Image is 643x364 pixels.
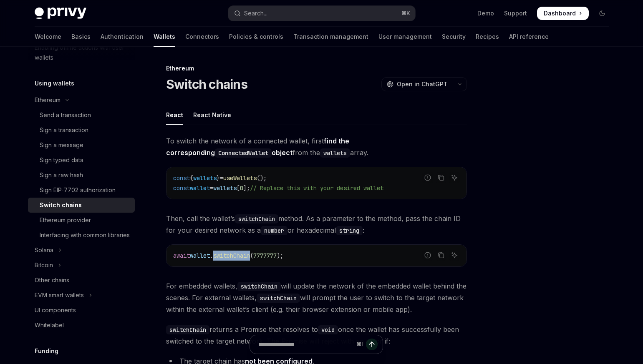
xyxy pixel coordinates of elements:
[35,305,76,315] div: UI components
[237,282,281,291] code: switchChain
[35,8,86,19] img: dark logo
[476,27,499,47] a: Recipes
[595,7,609,20] button: Toggle dark mode
[235,214,278,223] code: switchChain
[166,137,349,157] a: find the correspondingConnectedWalletobject
[28,198,135,213] a: Switch chains
[544,9,576,18] span: Dashboard
[185,27,219,47] a: Connectors
[28,303,135,318] a: UI components
[28,138,135,153] a: Sign a message
[166,77,247,92] h1: Switch chains
[40,185,116,195] div: Sign EIP-7702 authorization
[28,318,135,333] a: Whitelabel
[258,335,353,354] input: Ask a question...
[193,105,231,125] div: React Native
[190,184,210,192] span: wallet
[381,77,453,91] button: Open in ChatGPT
[320,148,350,158] code: wallets
[173,184,190,192] span: const
[223,174,257,182] span: useWallets
[35,27,61,47] a: Welcome
[215,148,272,158] code: ConnectedWallet
[35,260,53,270] div: Bitcoin
[244,8,267,18] div: Search...
[422,172,433,183] button: Report incorrect code
[35,290,84,300] div: EVM smart wallets
[210,252,213,259] span: .
[253,252,277,259] span: 7777777
[190,174,193,182] span: {
[28,168,135,183] a: Sign a raw hash
[28,243,135,258] button: Toggle Solana section
[40,200,82,210] div: Switch chains
[422,250,433,261] button: Report incorrect code
[240,184,243,192] span: 0
[35,346,58,356] h5: Funding
[28,153,135,168] a: Sign typed data
[213,184,237,192] span: wallets
[35,245,53,255] div: Solana
[220,174,223,182] span: =
[366,339,378,350] button: Send message
[28,93,135,108] button: Toggle Ethereum section
[166,213,467,236] span: Then, call the wallet’s method. As a parameter to the method, pass the chain ID for your desired ...
[28,123,135,138] a: Sign a transaction
[261,226,287,235] code: number
[477,9,494,18] a: Demo
[40,155,83,165] div: Sign typed data
[449,172,460,183] button: Ask AI
[35,78,74,88] h5: Using wallets
[40,170,83,180] div: Sign a raw hash
[190,252,210,259] span: wallet
[28,183,135,198] a: Sign EIP-7702 authorization
[28,108,135,123] a: Send a transaction
[401,10,410,17] span: ⌘ K
[277,252,283,259] span: );
[28,258,135,273] button: Toggle Bitcoin section
[40,140,83,150] div: Sign a message
[378,27,432,47] a: User management
[257,174,267,182] span: ();
[293,27,368,47] a: Transaction management
[237,184,240,192] span: [
[28,273,135,288] a: Other chains
[71,27,91,47] a: Basics
[154,27,175,47] a: Wallets
[40,230,130,240] div: Interfacing with common libraries
[166,135,467,158] span: To switch the network of a connected wallet, first from the array.
[40,110,91,120] div: Send a transaction
[397,80,448,88] span: Open in ChatGPT
[213,252,250,259] span: switchChain
[217,174,220,182] span: }
[35,320,64,330] div: Whitelabel
[250,184,383,192] span: // Replace this with your desired wallet
[28,228,135,243] a: Interfacing with common libraries
[173,174,190,182] span: const
[436,172,446,183] button: Copy the contents from the code block
[436,250,446,261] button: Copy the contents from the code block
[243,184,250,192] span: ];
[257,294,300,303] code: switchChain
[40,125,88,135] div: Sign a transaction
[509,27,549,47] a: API reference
[101,27,144,47] a: Authentication
[35,275,69,285] div: Other chains
[166,105,183,125] div: React
[166,64,467,73] div: Ethereum
[173,252,190,259] span: await
[193,174,217,182] span: wallets
[504,9,527,18] a: Support
[318,325,338,334] code: void
[166,324,467,347] span: returns a Promise that resolves to once the wallet has successfully been switched to the target n...
[28,288,135,303] button: Toggle EVM smart wallets section
[210,184,213,192] span: =
[166,280,467,315] span: For embedded wallets, will update the network of the embedded wallet behind the scenes. For exter...
[28,213,135,228] a: Ethereum provider
[336,226,363,235] code: string
[449,250,460,261] button: Ask AI
[250,252,253,259] span: (
[228,6,415,21] button: Open search
[442,27,466,47] a: Security
[40,215,91,225] div: Ethereum provider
